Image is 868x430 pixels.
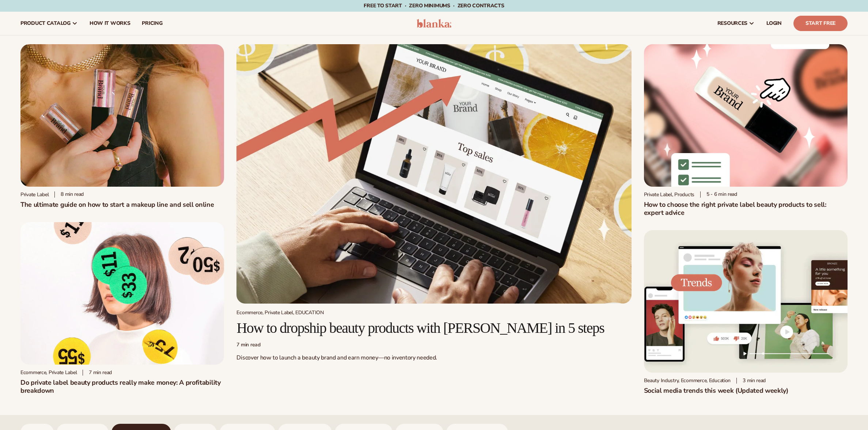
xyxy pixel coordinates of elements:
[20,222,224,395] a: Profitability of private label company Ecommerce, Private Label 7 min readDo private label beauty...
[20,378,224,395] h2: Do private label beauty products really make money: A profitability breakdown
[644,44,848,217] a: Private Label Beauty Products Click Private Label, Products 5 - 6 min readHow to choose the right...
[20,44,224,187] img: Person holding branded make up with a solid pink background
[236,342,631,348] div: 7 min read
[20,191,49,198] div: Private label
[236,320,631,336] h2: How to dropship beauty products with [PERSON_NAME] in 5 steps
[236,44,631,304] img: Growing money with ecommerce
[717,20,747,26] span: resources
[20,369,77,376] div: Ecommerce, Private Label
[236,309,631,316] div: Ecommerce, Private Label, EDUCATION
[793,16,848,31] a: Start Free
[644,377,731,384] div: Beauty Industry, Ecommerce, Education
[644,387,848,395] h2: Social media trends this week (Updated weekly)
[644,230,848,395] a: Social media trends this week (Updated weekly) Beauty Industry, Ecommerce, Education 3 min readSo...
[417,19,451,28] img: logo
[90,20,130,26] span: How It Works
[136,12,168,35] a: pricing
[20,44,224,209] a: Person holding branded make up with a solid pink background Private label 8 min readThe ultimate ...
[644,201,848,217] h2: How to choose the right private label beauty products to sell: expert advice
[20,201,224,209] h1: The ultimate guide on how to start a makeup line and sell online
[736,378,766,384] div: 3 min read
[20,20,71,26] span: product catalog
[84,12,136,35] a: How It Works
[83,370,112,376] div: 7 min read
[700,191,737,198] div: 5 - 6 min read
[236,44,631,368] a: Growing money with ecommerce Ecommerce, Private Label, EDUCATION How to dropship beauty products ...
[54,191,84,198] div: 8 min read
[644,191,695,198] div: Private Label, Products
[142,20,162,26] span: pricing
[20,222,224,365] img: Profitability of private label company
[644,230,848,373] img: Social media trends this week (Updated weekly)
[236,354,631,362] p: Discover how to launch a beauty brand and earn money—no inventory needed.
[712,12,761,35] a: resources
[644,44,848,187] img: Private Label Beauty Products Click
[15,12,84,35] a: product catalog
[761,12,788,35] a: LOGIN
[364,2,504,9] span: Free to start · ZERO minimums · ZERO contracts
[766,20,782,26] span: LOGIN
